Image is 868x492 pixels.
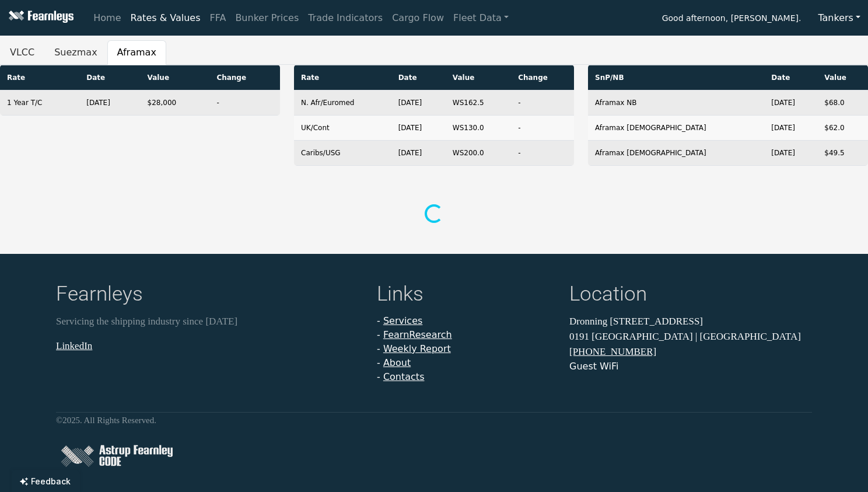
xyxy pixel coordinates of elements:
li: - [377,314,555,328]
h4: Fearnleys [56,282,363,309]
button: Guest WiFi [569,360,618,374]
td: WS 200.0 [446,141,511,166]
a: Services [383,315,422,326]
td: - [511,116,574,141]
img: Fearnleys Logo [6,11,73,25]
a: Weekly Report [383,343,451,354]
a: FFA [205,6,231,30]
td: N. Afr/Euromed [294,90,391,116]
td: - [511,141,574,166]
th: Value [817,65,868,90]
a: Home [89,6,125,30]
td: $62.0 [817,116,868,141]
td: [DATE] [391,90,446,116]
li: - [377,328,555,342]
td: - [209,90,280,116]
li: - [377,370,555,384]
a: Fleet Data [449,6,513,30]
td: Aframax NB [588,90,764,116]
th: SnP/NB [588,65,764,90]
th: Value [446,65,511,90]
a: FearnResearch [383,329,452,340]
td: Aframax [DEMOGRAPHIC_DATA] [588,116,764,141]
p: Servicing the shipping industry since [DATE] [56,314,363,329]
li: - [377,356,555,370]
td: Caribs/USG [294,141,391,166]
th: Change [209,65,280,90]
td: UK/Cont [294,116,391,141]
a: Cargo Flow [387,6,449,30]
a: LinkedIn [56,340,92,351]
td: WS 162.5 [446,90,511,116]
p: Dronning [STREET_ADDRESS] [569,314,812,329]
td: [DATE] [79,90,140,116]
th: Rate [294,65,391,90]
td: WS 130.0 [446,116,511,141]
th: Date [79,65,140,90]
td: [DATE] [764,90,817,116]
a: Contacts [383,371,425,382]
td: $28,000 [141,90,210,116]
h4: Location [569,282,812,309]
td: $68.0 [817,90,868,116]
a: Bunker Prices [230,6,303,30]
button: Aframax [107,40,166,65]
td: [DATE] [764,116,817,141]
th: Value [141,65,210,90]
td: [DATE] [391,116,446,141]
td: [DATE] [391,141,446,166]
h4: Links [377,282,555,309]
a: Trade Indicators [303,6,387,30]
button: Suezmax [44,40,107,65]
th: Date [391,65,446,90]
th: Change [511,65,574,90]
span: Good afternoon, [PERSON_NAME]. [662,9,801,29]
a: [PHONE_NUMBER] [569,346,656,357]
a: About [383,357,411,368]
a: Rates & Values [126,6,205,30]
th: Date [764,65,817,90]
p: 0191 [GEOGRAPHIC_DATA] | [GEOGRAPHIC_DATA] [569,329,812,344]
td: [DATE] [764,141,817,166]
td: - [511,90,574,116]
small: © 2025 . All Rights Reserved. [56,416,156,425]
td: Aframax [DEMOGRAPHIC_DATA] [588,141,764,166]
li: - [377,342,555,356]
td: $49.5 [817,141,868,166]
button: Tankers [810,7,868,29]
